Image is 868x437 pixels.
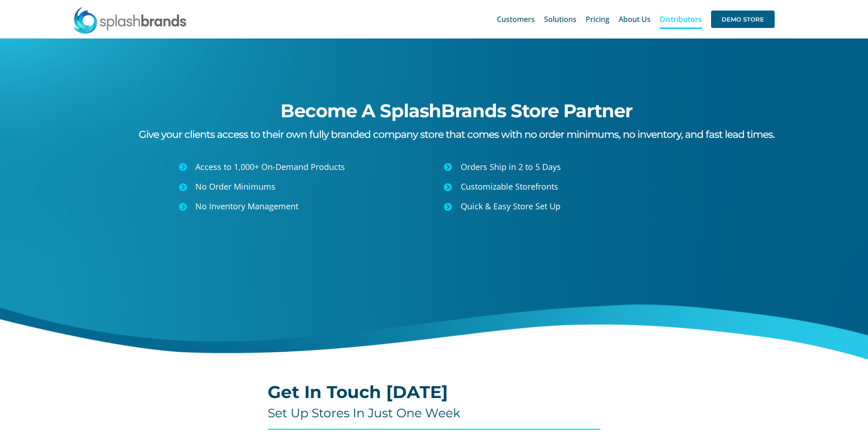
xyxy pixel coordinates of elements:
h4: Set Up Stores In Just One Week [268,406,601,421]
span: Become A SplashBrands Store Partner [280,99,632,122]
span: Distributors [660,16,702,23]
h2: Get In Touch [DATE] [268,383,601,401]
span: Give your clients access to their own fully branded company store that comes with no order minimu... [139,128,775,141]
span: Customizable Storefronts [461,181,558,192]
a: Distributors [660,5,702,34]
a: Customers [497,5,535,34]
span: Orders Ship in 2 to 5 Days [461,161,561,172]
img: SplashBrands.com Logo [73,6,187,34]
span: No Order Minimums [195,181,275,192]
span: Customers [497,16,535,23]
a: DEMO STORE [711,5,775,34]
a: Pricing [586,5,609,34]
span: Quick & Easy Store Set Up [461,201,561,212]
span: Solutions [544,16,577,23]
span: DEMO STORE [711,11,775,28]
span: About Us [619,16,651,23]
span: Access to 1,000+ On-Demand Products [195,161,345,172]
nav: Main Menu [497,5,775,34]
span: No Inventory Management [195,201,298,212]
span: Pricing [586,16,609,23]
